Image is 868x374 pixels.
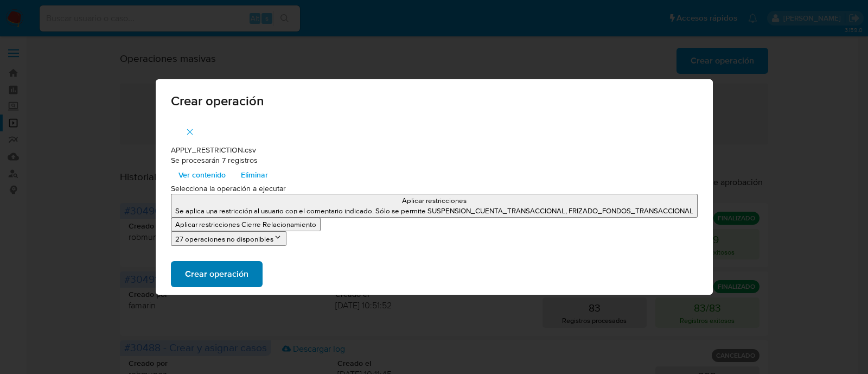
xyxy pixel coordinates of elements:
[171,194,698,218] button: Aplicar restriccionesSe aplica una restricción al usuario con el comentario indicado. Sólo se per...
[175,219,316,230] p: Aplicar restricciones Cierre Relacionamiento
[233,166,276,183] button: Eliminar
[185,262,248,286] span: Crear operación
[175,206,693,216] p: Se aplica una restricción al usuario con el comentario indicado. Sólo se permite SUSPENSION_CUENT...
[171,231,286,246] button: 27 operaciones no disponibles
[178,167,226,182] span: Ver contenido
[171,155,698,166] p: Se procesarán 7 registros
[175,195,693,206] p: Aplicar restricciones
[171,183,698,194] p: Selecciona la operación a ejecutar
[171,166,233,183] button: Ver contenido
[171,218,321,231] button: Aplicar restricciones Cierre Relacionamiento
[241,167,268,182] span: Eliminar
[171,261,263,287] button: Crear operación
[171,94,698,107] span: Crear operación
[171,145,698,156] p: APPLY_RESTRICTION.csv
